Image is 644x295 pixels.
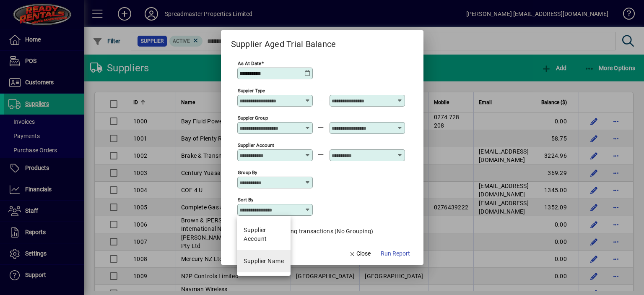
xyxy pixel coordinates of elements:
[238,88,265,94] mat-label: Suppier Type
[381,249,410,258] span: Run Report
[349,249,371,258] span: Close
[237,250,291,272] mat-option: Supplier Name
[244,257,284,266] div: Supplier Name
[244,226,284,243] span: Supplier Account
[238,197,253,203] mat-label: Sort by
[238,170,257,175] mat-label: Group by
[221,30,346,51] h2: Supplier Aged Trial Balance
[377,246,413,261] button: Run Report
[238,60,261,66] mat-label: As at Date
[252,227,374,235] label: List outstanding transactions (No Grouping)
[238,142,274,148] mat-label: Supplier Account
[238,115,268,121] mat-label: Suppier Group
[345,246,374,261] button: Close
